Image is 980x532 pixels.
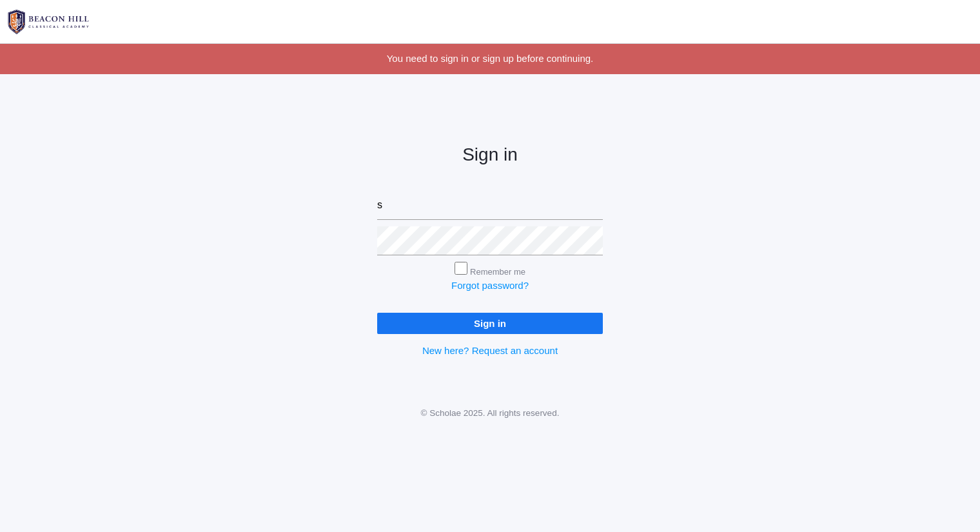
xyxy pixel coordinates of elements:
label: Remember me [470,267,525,277]
input: Sign in [377,313,603,334]
a: New here? Request an account [422,345,558,356]
a: Forgot password? [451,280,529,291]
input: Email address [377,191,603,220]
h2: Sign in [377,145,603,165]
